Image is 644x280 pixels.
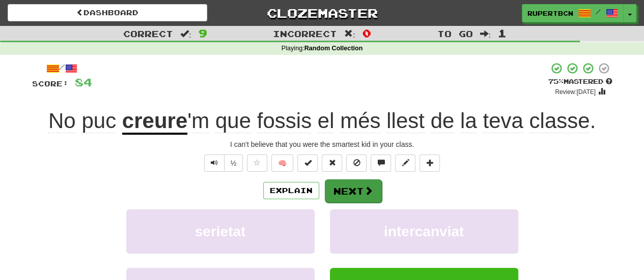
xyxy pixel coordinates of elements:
[419,154,440,172] button: Add to collection (alt+a)
[548,77,564,85] span: 75 %
[395,154,415,172] button: Edit sentence (alt+d)
[126,209,315,254] button: serietat
[304,45,363,52] strong: Random Collection
[187,109,596,133] span: .
[32,62,92,75] div: /
[224,154,243,172] button: ½
[522,4,624,22] a: RupertBCN /
[430,109,454,133] span: de
[318,109,334,133] span: el
[480,29,491,38] span: :
[187,109,209,133] span: 'm
[247,154,267,172] button: Favorite sentence (alt+f)
[330,209,518,254] button: intercanviat
[122,109,187,135] u: creure
[195,224,246,239] span: serietat
[555,88,596,96] small: Review: [DATE]
[257,109,312,133] span: fossis
[297,154,318,172] button: Set this sentence to 100% Mastered (alt+m)
[322,154,342,172] button: Reset to 0% Mastered (alt+r)
[384,224,464,239] span: intercanviat
[596,8,601,15] span: /
[263,182,319,199] button: Explain
[344,29,355,38] span: :
[498,27,507,39] span: 1
[529,109,590,133] span: classe
[32,139,612,149] div: I can't believe that you were the smartest kid in your class.
[325,179,382,203] button: Next
[340,109,380,133] span: més
[215,109,251,133] span: que
[180,29,191,38] span: :
[75,76,92,88] span: 84
[386,109,425,133] span: llest
[48,109,76,133] span: No
[273,28,337,39] span: Incorrect
[32,79,69,88] span: Score:
[123,28,173,39] span: Correct
[437,28,472,39] span: To go
[460,109,477,133] span: la
[371,154,391,172] button: Discuss sentence (alt+u)
[202,154,243,172] div: Text-to-speech controls
[199,27,207,39] span: 9
[204,154,225,172] button: Play sentence audio (ctl+space)
[548,77,612,86] div: Mastered
[271,154,293,172] button: 🧠
[362,27,371,39] span: 0
[346,154,367,172] button: Ignore sentence (alt+i)
[483,109,523,133] span: teva
[8,4,207,21] a: Dashboard
[222,4,422,22] a: Clozemaster
[81,109,116,133] span: puc
[527,9,573,18] span: RupertBCN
